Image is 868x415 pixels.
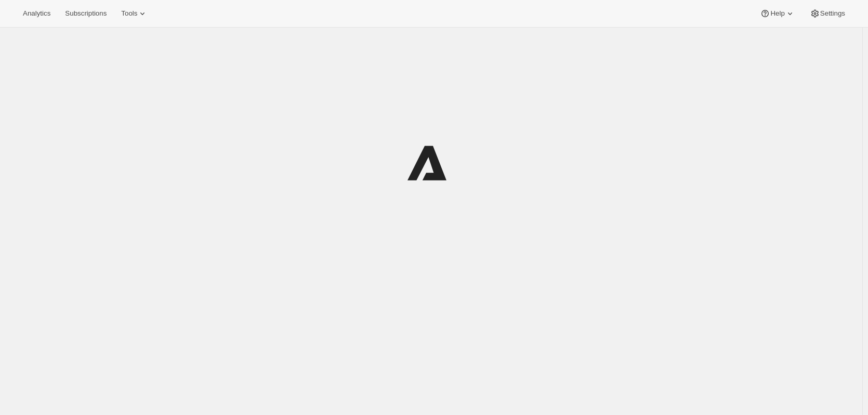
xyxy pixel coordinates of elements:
[754,6,801,21] button: Help
[820,9,845,18] span: Settings
[17,6,57,21] button: Analytics
[23,9,50,18] span: Analytics
[59,6,113,21] button: Subscriptions
[804,6,851,21] button: Settings
[770,9,784,18] span: Help
[65,9,107,18] span: Subscriptions
[121,9,137,18] span: Tools
[115,6,154,21] button: Tools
